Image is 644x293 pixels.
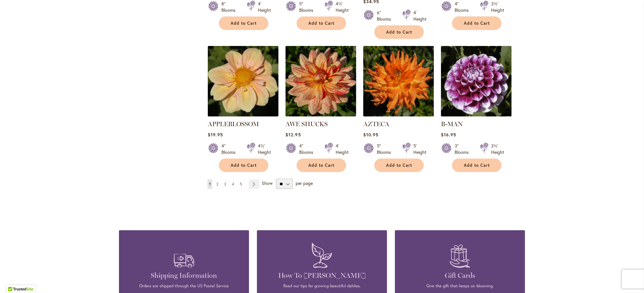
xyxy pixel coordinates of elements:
[297,159,346,172] button: Add to Cart
[386,163,412,168] span: Add to Cart
[336,143,349,155] div: 4' Height
[299,1,317,13] div: 5" Blooms
[258,143,271,155] div: 4½' Height
[441,112,512,118] a: B-MAN
[219,16,268,30] button: Add to Cart
[374,159,424,172] button: Add to Cart
[286,112,356,118] a: AWE SHUCKS
[299,143,317,155] div: 4" Blooms
[266,271,378,280] h4: How To [PERSON_NAME]
[266,283,378,289] p: Read our tips for growing beautiful dahlias.
[413,143,426,155] div: 5' Height
[308,21,334,26] span: Add to Cart
[208,46,279,117] img: APPLEBLOSSOM
[363,112,434,118] a: AZTECA
[221,1,239,13] div: 8" Blooms
[286,46,356,117] img: AWE SHUCKS
[363,46,434,117] img: AZTECA
[128,271,240,280] h4: Shipping Information
[232,182,234,186] span: 4
[404,271,516,280] h4: Gift Cards
[455,1,472,13] div: 4" Blooms
[464,21,490,26] span: Add to Cart
[208,120,259,128] a: APPLEBLOSSOM
[363,120,389,128] a: AZTECA
[231,21,257,26] span: Add to Cart
[296,180,313,186] span: per page
[404,283,516,289] p: Give the gift that keeps on blooming.
[441,132,456,138] span: $16.95
[491,143,504,155] div: 3½' Height
[452,16,502,30] button: Add to Cart
[258,1,271,13] div: 4' Height
[224,182,226,186] span: 3
[464,163,490,168] span: Add to Cart
[219,159,268,172] button: Add to Cart
[491,1,504,13] div: 3½' Height
[336,1,349,13] div: 4½' Height
[363,132,378,138] span: $10.95
[208,132,223,138] span: $19.95
[377,143,395,155] div: 5" Blooms
[374,25,424,39] button: Add to Cart
[128,283,240,289] p: Orders are shipped through the US Postal Service
[413,10,426,22] div: 4' Height
[222,179,228,189] a: 3
[209,182,211,186] span: 1
[238,179,244,189] a: 5
[452,159,502,172] button: Add to Cart
[215,179,220,189] a: 2
[377,10,395,22] div: 6" Blooms
[441,120,463,128] a: B-MAN
[262,180,273,186] span: Show
[308,163,334,168] span: Add to Cart
[441,46,512,117] img: B-MAN
[240,182,242,186] span: 5
[208,112,279,118] a: APPLEBLOSSOM
[286,132,301,138] span: $12.95
[286,120,328,128] a: AWE SHUCKS
[216,182,218,186] span: 2
[386,29,412,35] span: Add to Cart
[455,143,472,155] div: 3" Blooms
[231,163,257,168] span: Add to Cart
[221,143,239,155] div: 4" Blooms
[230,179,236,189] a: 4
[5,270,23,288] iframe: Launch Accessibility Center
[297,16,346,30] button: Add to Cart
